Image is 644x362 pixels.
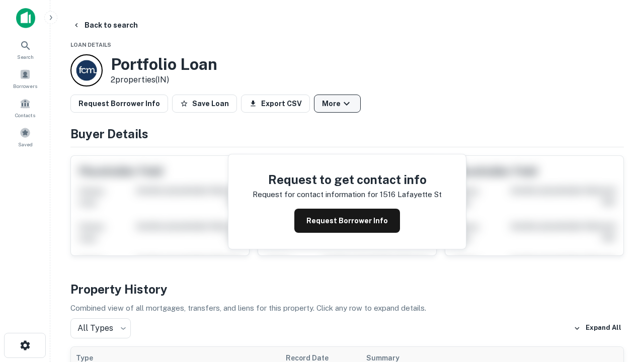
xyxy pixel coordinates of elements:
button: Export CSV [241,95,310,113]
a: Search [3,36,47,63]
button: Save Loan [172,95,237,113]
div: All Types [70,318,131,338]
span: Search [17,53,34,61]
span: Borrowers [13,82,37,90]
img: capitalize-icon.png [16,8,35,28]
p: Combined view of all mortgages, transfers, and liens for this property. Click any row to expand d... [70,302,624,314]
h4: Request to get contact info [253,170,442,189]
p: 2 properties (IN) [111,74,217,86]
a: Saved [3,123,47,150]
p: Request for contact information for [253,189,378,201]
button: Expand All [571,321,624,336]
h4: Property History [70,280,624,298]
button: Request Borrower Info [70,95,168,113]
span: Saved [18,140,33,148]
span: Loan Details [70,42,111,48]
h3: Portfolio Loan [111,55,217,74]
span: Contacts [15,111,35,119]
button: Request Borrower Info [294,209,400,233]
a: Borrowers [3,65,47,92]
a: Contacts [3,94,47,121]
button: Back to search [68,16,142,34]
iframe: Chat Widget [594,249,644,298]
h4: Buyer Details [70,125,624,143]
button: More [314,95,361,113]
p: 1516 lafayette st [380,189,442,201]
